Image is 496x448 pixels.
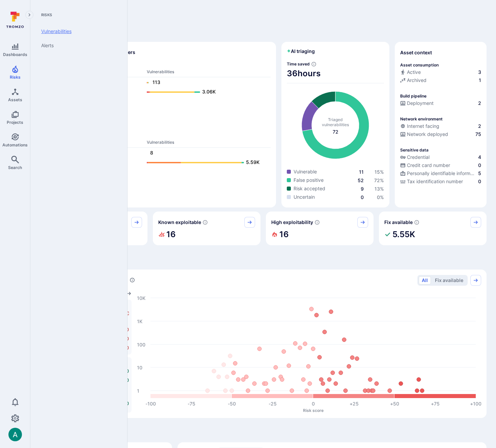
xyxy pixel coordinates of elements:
[400,154,481,161] a: Credential4
[400,100,481,108] div: Configured deployment pipeline
[25,11,33,19] button: Expand navigation menu
[374,177,384,183] span: 72 %
[8,97,22,102] span: Assets
[10,75,21,80] span: Risks
[294,177,324,184] span: False positive
[294,194,315,200] span: Uncertain
[314,220,320,225] svg: EPSS score ≥ 0.7
[8,428,22,441] img: ACg8ocLSa5mPYBaXNx3eFu_EmspyJX0laNWN7cXOFirfQ7srZveEpg=s96-c
[400,154,481,162] div: Evidence indicative of handling user or service credentials
[475,131,481,138] span: 75
[478,178,481,185] span: 0
[400,162,450,169] div: Credit card number
[36,12,119,18] span: Risks
[8,165,22,170] span: Search
[137,341,145,347] text: 100
[379,212,487,245] div: Fix available
[147,149,264,157] a: 8
[400,100,481,107] a: Deployment2
[392,228,415,241] h2: 5.55K
[147,159,264,167] a: 5.59K
[478,100,481,107] span: 2
[361,194,364,200] a: 0
[400,154,430,161] div: Credential
[400,93,426,99] p: Build pipeline
[228,401,236,407] text: -50
[8,428,22,441] div: Arjan Dehar
[375,186,384,192] span: 13 %
[137,388,139,393] text: 1
[478,154,481,161] span: 4
[400,123,439,130] div: Internet facing
[400,170,481,177] a: Personally identifiable information (PII)5
[7,120,23,125] span: Projects
[400,162,481,170] div: Evidence indicative of processing credit card numbers
[145,401,156,407] text: -100
[40,28,487,38] span: Discover
[478,162,481,169] span: 0
[36,38,119,53] a: Alerts
[400,131,448,138] div: Network deployed
[40,256,487,265] span: Prioritize
[390,401,399,407] text: +50
[432,276,466,284] button: Fix available
[40,429,487,438] span: Remediate
[375,169,384,175] span: 15 %
[400,170,481,178] div: Evidence indicative of processing personally identifiable information
[287,68,384,79] span: 36 hours
[407,162,450,169] span: Credit card number
[153,79,160,85] text: 113
[294,185,325,192] span: Risk accepted
[333,129,338,135] span: total
[478,69,481,76] span: 3
[407,154,430,161] span: Credential
[400,62,439,67] p: Asset consumption
[407,69,421,76] span: Active
[3,52,27,57] span: Dashboards
[400,49,432,56] span: Asset context
[266,212,374,245] div: High exploitability
[202,89,216,94] text: 3.06K
[358,177,364,183] a: 52
[407,178,463,185] span: Tax identification number
[407,131,448,138] span: Network deployed
[146,139,271,148] th: Vulnerabilities
[269,401,277,407] text: -25
[361,186,364,192] a: 9
[419,276,431,284] button: All
[384,219,413,226] span: Fix available
[311,61,316,67] svg: Estimated based on an average time of 30 mins needed to triage each vulnerability
[359,169,364,175] a: 11
[36,24,119,38] a: Vulnerabilities
[479,77,481,84] span: 1
[246,159,259,165] text: 5.59K
[400,178,463,185] div: Tax identification number
[375,186,384,192] a: 13%
[287,61,310,66] span: Time saved
[400,162,481,169] a: Credit card number0
[303,408,324,413] text: Risk score
[400,178,481,185] a: Tax identification number0
[45,132,271,137] span: Ops scanners
[27,12,32,18] i: Expand navigation menu
[400,77,481,85] div: Code repository is archived
[470,401,481,407] text: +100
[137,318,142,324] text: 1K
[137,295,145,301] text: 10K
[407,170,477,177] span: Personally identifiable information (PII)
[158,219,201,226] span: Known exploitable
[400,147,429,152] p: Sensitive data
[374,177,384,183] a: 72%
[400,69,481,76] a: Active3
[400,77,426,84] div: Archived
[130,277,135,284] div: Number of vulnerabilities in status 'Open' 'Triaged' and 'In process' grouped by score
[147,79,264,87] a: 113
[375,169,384,175] a: 15%
[153,212,260,245] div: Known exploitable
[400,69,481,77] div: Commits seen in the last 180 days
[400,131,481,139] div: Evidence that the asset is packaged and deployed somewhere
[407,77,426,84] span: Archived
